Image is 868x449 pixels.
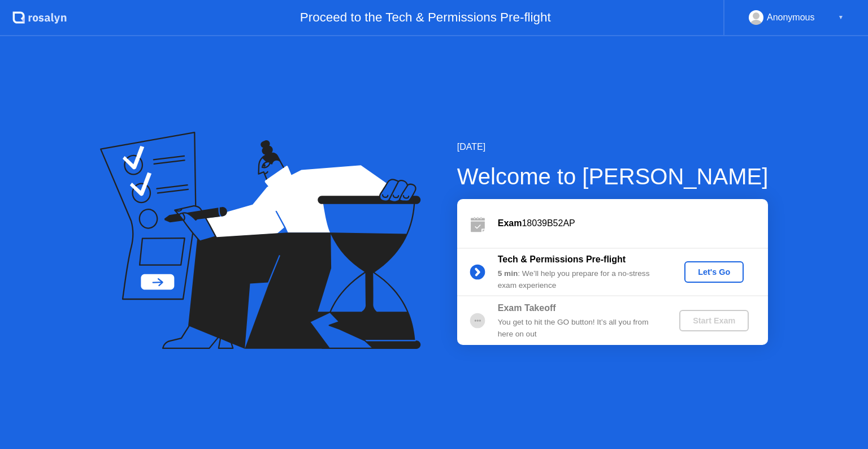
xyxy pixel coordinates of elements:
div: Anonymous [767,10,815,25]
b: 5 min [498,269,518,278]
div: [DATE] [457,140,769,154]
div: ▼ [838,10,844,25]
div: Start Exam [684,316,744,325]
b: Exam Takeoff [498,303,556,313]
b: Exam [498,218,522,228]
div: You get to hit the GO button! It’s all you from here on out [498,317,661,340]
div: : We’ll help you prepare for a no-stress exam experience [498,268,661,291]
button: Let's Go [684,261,744,283]
div: Let's Go [689,267,739,277]
div: 18039B52AP [498,217,768,230]
div: Welcome to [PERSON_NAME] [457,159,769,193]
button: Start Exam [679,310,749,331]
b: Tech & Permissions Pre-flight [498,254,626,264]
